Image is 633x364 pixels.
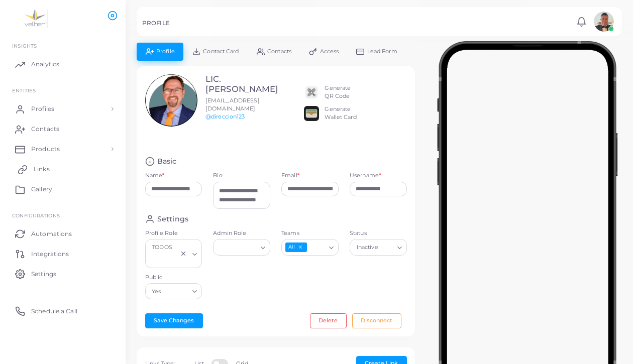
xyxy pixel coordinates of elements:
label: Bio [213,172,270,180]
span: Analytics [31,60,59,69]
label: Admin Role [213,229,270,237]
div: Search for option [145,283,202,299]
span: TODOS [151,242,174,253]
img: apple-wallet.png [304,106,319,121]
label: Profile Role [145,229,202,237]
input: Search for option [380,242,393,253]
input: Search for option [163,286,188,297]
a: Settings [8,264,118,284]
span: Configurations [12,212,60,218]
span: Gallery [31,185,52,194]
span: All [285,242,307,252]
span: Access [320,49,339,54]
span: Contact Card [203,49,239,54]
a: Analytics [8,54,118,74]
h4: Basic [157,157,177,166]
label: Username [350,172,381,180]
a: Gallery [8,179,118,199]
label: Name [145,172,165,180]
label: Status [350,229,407,237]
button: Deselect All [297,244,304,251]
label: Public [145,274,202,282]
div: Search for option [213,239,270,255]
a: Integrations [8,244,118,264]
span: Automations [31,229,72,238]
div: Search for option [350,239,407,255]
div: Search for option [281,239,339,255]
span: INSIGHTS [12,43,37,49]
h3: LIC. [PERSON_NAME] [205,74,278,94]
input: Search for option [308,242,325,253]
a: Products [8,139,118,159]
label: Email [281,172,299,180]
img: logo [9,10,65,28]
div: Generate QR Code [325,84,351,100]
span: Contacts [31,125,59,134]
a: avatar [591,12,616,32]
span: Profiles [31,104,54,113]
a: Profiles [8,99,118,119]
a: Automations [8,223,118,244]
button: Clear Selected [180,250,187,258]
span: Integrations [31,250,69,259]
button: Save Changes [145,313,203,328]
h4: Settings [157,214,188,224]
div: Search for option [145,239,202,268]
span: [EMAIL_ADDRESS][DOMAIN_NAME] [205,97,260,112]
a: Schedule a Call [8,301,118,321]
span: ENTITIES [12,87,36,93]
button: Delete [310,313,347,328]
span: Products [31,145,60,154]
label: Teams [281,229,339,237]
h5: PROFILE [142,20,170,27]
span: Profile [156,49,175,54]
input: Search for option [218,242,257,253]
span: Lead Form [367,49,397,54]
a: Links [8,159,118,179]
button: Disconnect [352,313,401,328]
span: Yes [151,286,163,297]
span: Inactive [355,242,379,253]
span: Links [34,165,50,174]
span: Contacts [267,49,291,54]
span: Schedule a Call [31,307,77,316]
span: Settings [31,270,56,279]
img: qr2.png [304,85,319,100]
img: avatar [594,12,614,32]
div: Generate Wallet Card [325,105,356,122]
a: @direccion123 [205,113,245,120]
a: Contacts [8,119,118,139]
input: Search for option [150,255,178,266]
